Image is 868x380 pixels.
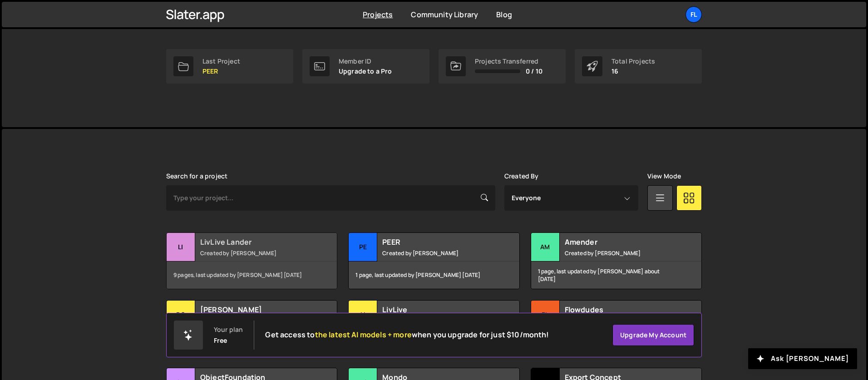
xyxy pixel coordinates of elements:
h2: Flowdudes [565,305,674,315]
a: Fl Flowdudes Created by [PERSON_NAME] 2 pages, last updated by [PERSON_NAME] [DATE] [531,300,702,357]
a: Do [PERSON_NAME] Created by [PERSON_NAME] 7 pages, last updated by [PERSON_NAME] [DATE] [166,300,337,357]
div: PE [349,233,377,262]
a: Blog [496,10,512,20]
div: Li [349,301,377,329]
a: Fl [686,6,702,23]
a: Community Library [411,10,478,20]
small: Created by [PERSON_NAME] [382,249,492,257]
div: Li [167,233,195,262]
h2: PEER [382,237,492,247]
div: 1 page, last updated by [PERSON_NAME] about [DATE] [531,262,701,289]
div: Member ID [339,58,392,65]
div: 1 page, last updated by [PERSON_NAME] [DATE] [349,262,519,289]
a: Am Amender Created by [PERSON_NAME] 1 page, last updated by [PERSON_NAME] about [DATE] [531,232,702,289]
h2: Get access to when you upgrade for just $10/month! [265,331,549,339]
h2: [PERSON_NAME] [200,305,310,315]
div: Free [214,337,227,344]
p: 16 [612,68,655,75]
a: Last Project PEER [166,49,293,84]
label: View Mode [647,173,681,180]
h2: LivLive [382,305,492,315]
span: the latest AI models + more [315,330,412,340]
h2: LivLive Lander [200,237,310,247]
a: Projects [363,10,393,20]
a: PE PEER Created by [PERSON_NAME] 1 page, last updated by [PERSON_NAME] [DATE] [348,232,519,289]
label: Search for a project [166,173,227,180]
small: Created by [PERSON_NAME] [200,249,310,257]
div: Do [167,301,195,329]
div: Your plan [214,326,243,333]
button: Ask [PERSON_NAME] [748,348,857,369]
div: Total Projects [612,58,655,65]
h2: Amender [565,237,674,247]
div: Am [531,233,560,262]
a: Li LivLive Created by [PERSON_NAME] 7 pages, last updated by [PERSON_NAME] about [DATE] [348,300,519,357]
span: 0 / 10 [526,68,542,75]
label: Created By [504,173,539,180]
div: Projects Transferred [475,58,542,65]
div: Fl [531,301,560,329]
p: Upgrade to a Pro [339,68,392,75]
small: Created by [PERSON_NAME] [565,249,674,257]
a: Li LivLive Lander Created by [PERSON_NAME] 9 pages, last updated by [PERSON_NAME] [DATE] [166,232,337,289]
input: Type your project... [166,185,495,211]
p: PEER [202,68,240,75]
div: 9 pages, last updated by [PERSON_NAME] [DATE] [167,262,337,289]
div: Last Project [202,58,240,65]
a: Upgrade my account [612,324,694,346]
